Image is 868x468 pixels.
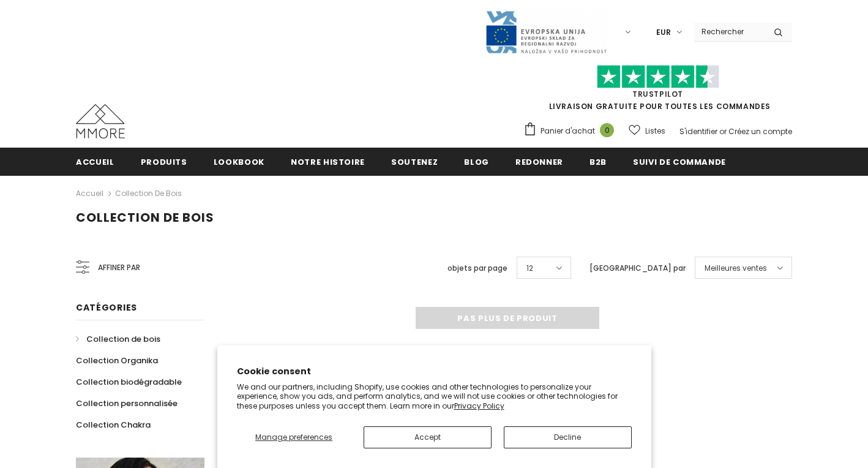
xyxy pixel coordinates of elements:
span: Listes [645,125,665,137]
a: TrustPilot [632,89,683,99]
span: EUR [656,26,671,39]
a: Accueil [76,148,114,175]
a: Javni Razpis [485,26,607,37]
span: Meilleures ventes [705,262,767,274]
a: Listes [629,120,665,142]
label: [GEOGRAPHIC_DATA] par [589,262,686,274]
a: Collection Chakra [76,414,151,436]
img: Cas MMORE [76,104,125,138]
span: Manage preferences [255,432,332,442]
a: Accueil [76,186,103,201]
span: B2B [589,156,607,168]
button: Decline [504,426,632,448]
a: Collection de bois [115,188,182,198]
span: Redonner [515,156,563,168]
span: Suivi de commande [633,156,726,168]
a: Collection personnalisée [76,393,178,414]
a: soutenez [391,148,438,175]
img: Javni Razpis [485,10,607,55]
span: Collection Organika [76,355,158,366]
button: Accept [364,426,492,448]
span: Produits [141,156,187,168]
span: Lookbook [214,156,264,168]
span: 12 [526,262,533,274]
span: Affiner par [98,261,140,274]
a: Redonner [515,148,563,175]
span: Panier d'achat [541,125,595,137]
a: S'identifier [679,126,717,137]
a: Créez un compte [728,126,792,137]
span: Blog [464,156,489,168]
span: Collection biodégradable [76,376,182,388]
h2: Cookie consent [237,365,632,378]
span: Collection Chakra [76,419,151,431]
span: Collection de bois [86,333,160,345]
a: Collection biodégradable [76,371,182,393]
button: Manage preferences [237,426,351,448]
span: Collection de bois [76,209,214,226]
img: Faites confiance aux étoiles pilotes [597,65,719,89]
input: Search Site [694,23,765,40]
a: Privacy Policy [454,401,504,411]
span: soutenez [391,156,438,168]
a: Lookbook [214,148,264,175]
a: Collection Organika [76,350,158,371]
a: Notre histoire [291,148,365,175]
span: 0 [600,123,614,137]
span: LIVRAISON GRATUITE POUR TOUTES LES COMMANDES [523,70,792,111]
a: Blog [464,148,489,175]
a: B2B [589,148,607,175]
label: objets par page [447,262,507,274]
a: Suivi de commande [633,148,726,175]
a: Produits [141,148,187,175]
span: or [719,126,727,137]
span: Catégories [76,301,137,314]
a: Panier d'achat 0 [523,122,620,140]
span: Notre histoire [291,156,365,168]
span: Collection personnalisée [76,398,178,409]
span: Accueil [76,156,114,168]
a: Collection de bois [76,328,160,350]
p: We and our partners, including Shopify, use cookies and other technologies to personalize your ex... [237,382,632,411]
